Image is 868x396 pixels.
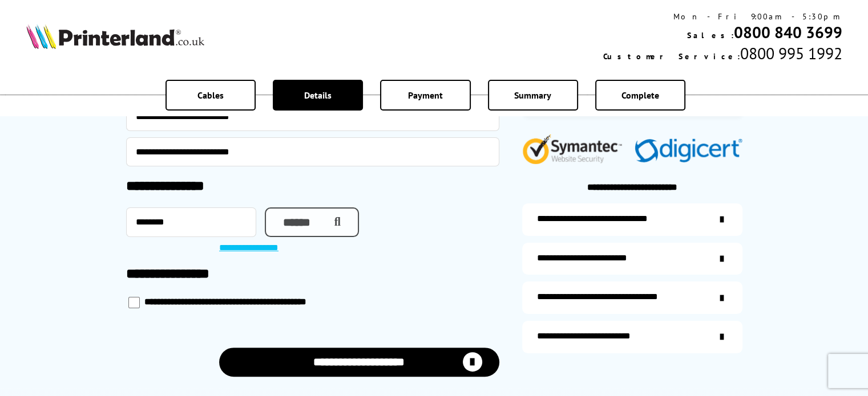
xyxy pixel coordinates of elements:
[514,89,551,101] span: Summary
[304,89,332,101] span: Details
[621,89,659,101] span: Complete
[687,30,733,40] span: Sales:
[733,22,842,43] a: 0800 840 3699
[603,51,740,62] span: Customer Service:
[26,24,204,49] img: Printerland Logo
[603,11,842,22] div: Mon - Fri 9:00am - 5:30pm
[522,203,742,236] a: additional-ink
[522,281,742,314] a: additional-cables
[522,243,742,275] a: items-arrive
[740,43,842,64] span: 0800 995 1992
[522,321,742,353] a: secure-website
[197,89,224,101] span: Cables
[408,89,443,101] span: Payment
